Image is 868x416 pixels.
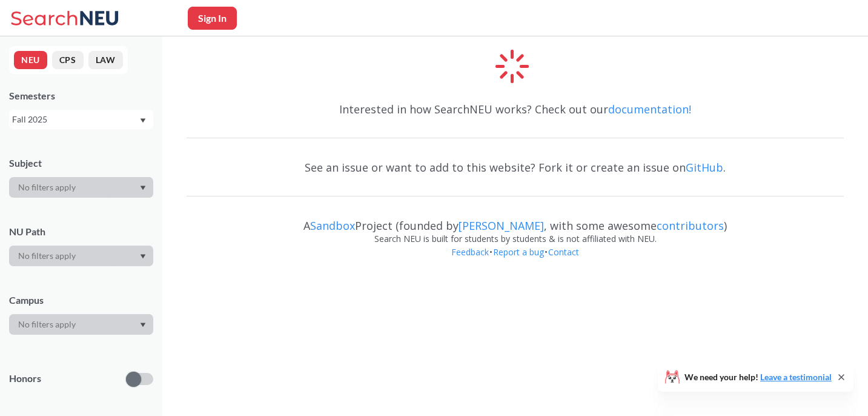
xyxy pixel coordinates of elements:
[9,294,153,307] div: Campus
[187,208,844,232] div: A Project (founded by , with some awesome )
[9,225,153,238] div: NU Path
[657,218,724,233] a: contributors
[52,51,84,69] button: CPS
[187,232,844,246] div: Search NEU is built for students by students & is not affiliated with NEU.
[140,118,146,123] svg: Dropdown arrow
[187,92,844,127] div: Interested in how SearchNEU works? Check out our
[14,51,47,69] button: NEU
[686,160,723,175] a: GitHub
[140,186,146,190] svg: Dropdown arrow
[9,246,153,266] div: Dropdown arrow
[451,246,489,258] a: Feedback
[88,51,123,69] button: LAW
[9,110,153,129] div: Fall 2025Dropdown arrow
[187,150,844,185] div: See an issue or want to add to this website? Fork it or create an issue on .
[684,373,832,381] span: We need your help!
[9,156,153,170] div: Subject
[188,7,237,30] button: Sign In
[9,314,153,335] div: Dropdown arrow
[608,102,691,116] a: documentation!
[9,177,153,198] div: Dropdown arrow
[492,246,545,258] a: Report a bug
[187,246,844,277] div: • •
[140,323,146,327] svg: Dropdown arrow
[140,254,146,259] svg: Dropdown arrow
[548,246,580,258] a: Contact
[459,218,544,233] a: [PERSON_NAME]
[760,372,832,382] a: Leave a testimonial
[9,372,41,386] p: Honors
[9,89,153,102] div: Semesters
[12,113,139,126] div: Fall 2025
[310,218,355,233] a: Sandbox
